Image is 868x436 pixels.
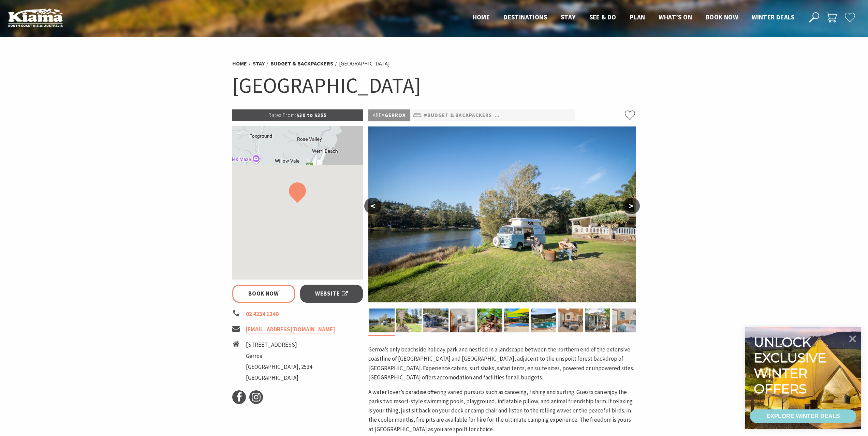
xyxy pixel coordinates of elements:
[315,289,348,298] span: Website
[504,309,529,332] img: jumping pillow
[623,198,640,214] button: >
[423,309,448,332] img: Surf shak
[473,13,490,21] span: Home
[300,285,363,303] a: Website
[466,12,801,23] nav: Main Menu
[8,8,63,27] img: Kiama Logo
[232,60,247,67] a: Home
[369,309,395,332] img: Combi Van, Camping, Caravanning, Sites along Crooked River at Seven Mile Beach Holiday Park
[339,59,390,68] li: [GEOGRAPHIC_DATA]
[232,109,363,121] p: $30 to $355
[246,373,312,382] li: [GEOGRAPHIC_DATA]
[531,309,556,332] img: Beachside Pool
[246,326,335,333] a: [EMAIL_ADDRESS][DOMAIN_NAME]
[368,345,636,382] p: Gerroa’s only beachside holiday park and nestled in a landscape between the northern end of the e...
[706,13,738,21] span: Book now
[750,409,856,423] a: EXPLORE WINTER DEALS
[368,126,636,302] img: Combi Van, Camping, Caravanning, Sites along Crooked River at Seven Mile Beach Holiday Park
[659,13,692,21] span: What’s On
[766,409,840,423] div: EXPLORE WINTER DEALS
[232,72,636,99] h1: [GEOGRAPHIC_DATA]
[630,13,645,21] span: Plan
[246,362,312,372] li: [GEOGRAPHIC_DATA], 2534
[561,13,576,21] span: Stay
[396,309,422,332] img: Welcome to Seven Mile Beach Holiday Park
[589,13,616,21] span: See & Do
[364,198,381,214] button: <
[612,309,637,332] img: cabin bedroom
[424,111,492,120] a: #Budget & backpackers
[246,340,312,349] li: [STREET_ADDRESS]
[503,13,547,21] span: Destinations
[270,60,333,67] a: Budget & backpackers
[752,13,794,21] span: Winter Deals
[373,112,385,118] span: Area
[571,111,603,120] a: #Cottages
[246,310,279,318] a: 02 4234 1340
[253,60,265,67] a: Stay
[368,388,636,434] p: A water lover’s paradise offering varied pursuits such as canoeing, fishing and surfing. Guests c...
[232,285,295,303] a: Book Now
[268,112,296,118] span: Rates From:
[450,309,475,332] img: shack 2
[585,309,610,332] img: Couple on cabin deck at Seven Mile Beach Holiday Park
[368,109,410,121] p: Gerroa
[754,334,829,396] div: Unlock exclusive winter offers
[477,309,502,332] img: Safari Tents at Seven Mile Beach Holiday Park
[246,351,312,361] li: Gerroa
[558,309,583,332] img: fireplace
[495,111,569,120] a: #Camping & Holiday Parks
